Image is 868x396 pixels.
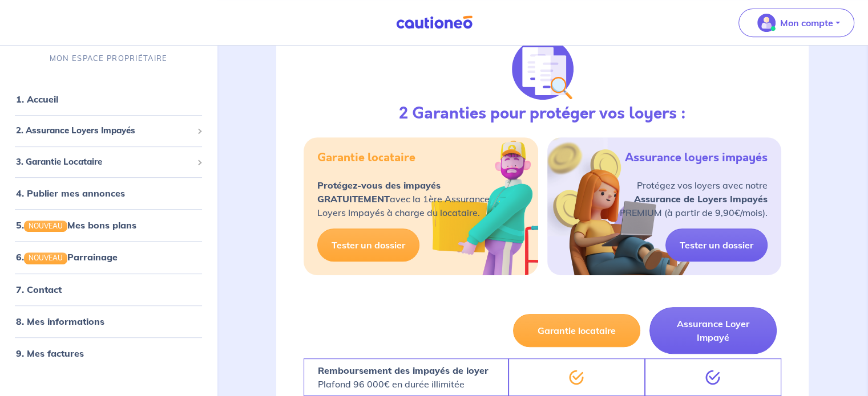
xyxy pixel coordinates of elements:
[16,284,62,295] a: 7. Contact
[634,193,768,205] strong: Assurance de Loyers Impayés
[5,151,212,173] div: 3. Garantie Locataire
[5,182,212,205] div: 4. Publier mes annonces
[16,252,118,263] a: 6.NOUVEAUParrainage
[16,316,104,327] a: 8. Mes informations
[625,151,768,165] h5: Assurance loyers impayés
[5,120,212,142] div: 2. Assurance Loyers Impayés
[665,228,768,262] a: Tester un dossier
[399,104,686,124] h3: 2 Garanties pour protéger vos loyers :
[16,188,125,199] a: 4. Publier mes annonces
[16,125,192,138] span: 2. Assurance Loyers Impayés
[780,16,833,30] p: Mon compte
[5,214,212,237] div: 5.NOUVEAUMes bons plans
[5,278,212,301] div: 7. Contact
[738,9,854,37] button: illu_account_valid_menu.svgMon compte
[620,178,768,219] p: Protégez vos loyers avec notre PREMIUM (à partir de 9,90€/mois).
[317,228,419,262] a: Tester un dossier
[317,179,441,205] strong: Protégez-vous des impayés GRATUITEMENT
[16,348,84,359] a: 9. Mes factures
[5,310,212,333] div: 8. Mes informations
[649,307,777,354] button: Assurance Loyer Impayé
[391,15,477,30] img: Cautioneo
[50,54,167,64] p: MON ESPACE PROPRIÉTAIRE
[512,38,574,100] img: justif-loupe
[16,220,136,231] a: 5.NOUVEAUMes bons plans
[16,156,192,169] span: 3. Garantie Locataire
[757,14,776,32] img: illu_account_valid_menu.svg
[5,88,212,111] div: 1. Accueil
[513,314,640,347] button: Garantie locataire
[16,94,58,105] a: 1. Accueil
[5,246,212,269] div: 6.NOUVEAUParrainage
[317,151,415,165] h5: Garantie locataire
[317,178,490,219] p: avec la 1ère Assurance Loyers Impayés à charge du locataire.
[318,365,488,376] strong: Remboursement des impayés de loyer
[5,342,212,365] div: 9. Mes factures
[318,364,488,391] p: Plafond 96 000€ en durée illimitée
